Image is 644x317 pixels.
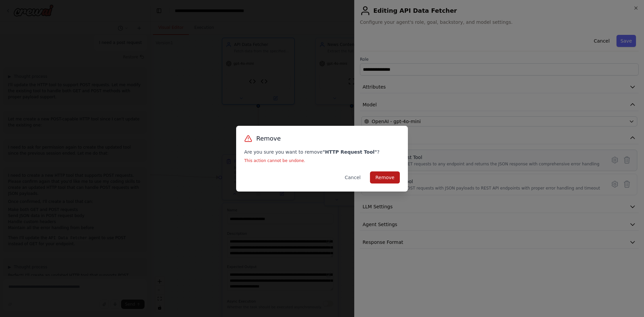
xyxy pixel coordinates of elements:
strong: " HTTP Request Tool " [323,149,377,155]
p: This action cannot be undone. [244,158,400,163]
h3: Remove [256,134,281,143]
button: Cancel [339,171,366,183]
p: Are you sure you want to remove ? [244,149,400,155]
button: Remove [370,171,400,183]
